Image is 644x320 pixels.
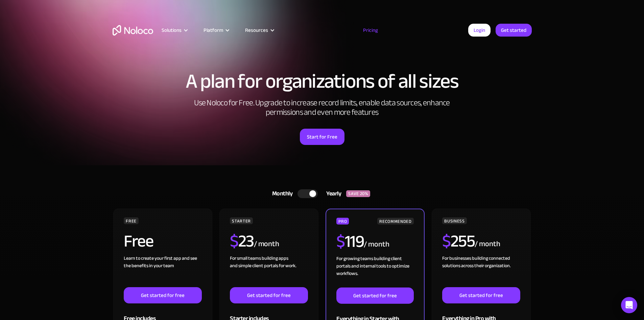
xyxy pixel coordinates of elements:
a: Get started for free [230,287,308,303]
div: Platform [204,26,223,35]
h2: 119 [336,233,364,250]
div: For small teams building apps and simple client portals for work. ‍ [230,255,308,287]
span: $ [230,225,238,257]
div: Open Intercom Messenger [621,297,637,313]
div: / month [475,239,500,250]
a: home [113,25,153,36]
div: Platform [195,26,237,35]
div: Yearly [318,189,346,199]
div: SAVE 20% [346,190,370,197]
div: Monthly [264,189,298,199]
h2: Use Noloco for Free. Upgrade to increase record limits, enable data sources, enhance permissions ... [187,98,457,117]
a: Get started [496,24,532,37]
div: / month [254,239,279,250]
div: Resources [245,26,268,35]
div: Solutions [162,26,182,35]
span: $ [442,225,451,257]
a: Get started for free [442,287,520,303]
div: STARTER [230,217,253,224]
div: Resources [237,26,282,35]
a: Get started for free [336,287,413,304]
a: Get started for free [124,287,201,303]
div: Learn to create your first app and see the benefits in your team ‍ [124,255,201,287]
h2: Free [124,233,153,250]
div: FREE [124,217,139,224]
a: Login [468,24,491,37]
h2: 255 [442,233,475,250]
div: RECOMMENDED [377,218,413,225]
div: For businesses building connected solutions across their organization. ‍ [442,255,520,287]
a: Pricing [355,26,386,35]
a: Start for Free [300,129,344,145]
div: Solutions [153,26,195,35]
h2: 23 [230,233,254,250]
span: $ [336,226,345,257]
div: PRO [336,218,349,225]
h1: A plan for organizations of all sizes [113,71,532,91]
div: For growing teams building client portals and internal tools to optimize workflows. [336,255,413,287]
div: BUSINESS [442,217,467,224]
div: / month [364,239,389,250]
